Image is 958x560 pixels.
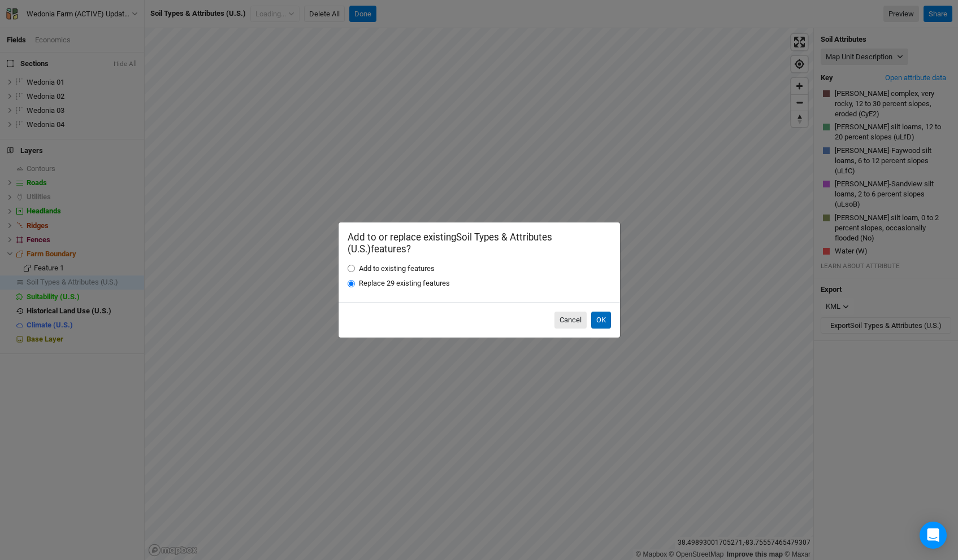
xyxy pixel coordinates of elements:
[554,312,587,329] button: Cancel
[591,312,611,329] button: OK
[359,278,450,288] label: Replace 29 existing features
[920,522,947,549] div: Open Intercom Messenger
[359,264,435,274] label: Add to existing features
[348,231,611,255] h2: Add to or replace existing Soil Types & Attributes (U.S.) features?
